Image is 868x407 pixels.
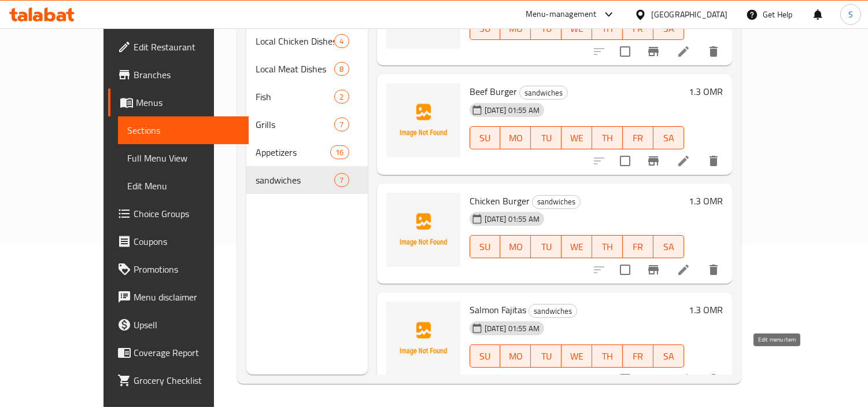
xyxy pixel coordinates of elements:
span: MO [505,348,526,365]
span: Coupons [134,234,239,248]
span: Local Meat Dishes [256,62,335,76]
span: SU [475,348,496,365]
span: WE [566,239,588,255]
button: TH [592,126,623,149]
nav: Menu sections [246,23,368,199]
h6: 1.3 OMR [689,83,723,100]
button: delete [700,147,727,175]
img: Beef Burger [386,83,460,157]
div: sandwiches [519,86,568,100]
span: TU [535,130,557,146]
a: Choice Groups [108,200,249,228]
a: Promotions [108,255,249,283]
span: Promotions [134,262,239,276]
span: Grocery Checklist [134,373,239,387]
span: Beef Burger [470,83,517,100]
button: delete [700,256,727,284]
span: Grills [256,118,335,131]
div: items [334,118,349,131]
span: Coverage Report [134,346,239,360]
button: WE [562,344,592,368]
span: MO [505,130,526,146]
span: Chicken Burger [470,192,530,210]
div: Grills7 [246,111,368,138]
span: Local Chicken Dishes [256,34,335,48]
button: SU [470,235,501,258]
a: Edit Restaurant [108,33,249,61]
span: sandwiches [520,86,567,100]
button: Branch-specific-item [640,365,667,393]
span: Select to update [613,39,637,64]
button: SU [470,126,501,149]
span: FR [627,348,649,365]
a: Full Menu View [118,144,249,172]
button: WE [562,235,592,258]
span: SA [658,20,679,37]
span: MO [505,20,526,37]
span: Appetizers [256,145,331,159]
a: Menus [108,89,249,116]
span: Select to update [613,367,637,391]
span: TU [535,348,557,365]
div: sandwiches [529,304,577,318]
span: SU [475,239,496,255]
span: FR [627,130,649,146]
button: MO [500,344,531,368]
button: TH [592,235,623,258]
button: Branch-specific-item [640,38,667,65]
span: MO [505,239,526,255]
div: Fish2 [246,83,368,111]
a: Edit Menu [118,172,249,200]
span: TH [597,239,618,255]
span: SU [475,20,496,37]
span: Edit Menu [127,179,239,193]
span: sandwiches [533,195,580,208]
span: Menu disclaimer [134,290,239,304]
span: Fish [256,90,335,104]
span: 7 [335,175,348,186]
h6: 1.3 OMR [689,193,723,209]
button: TU [531,126,562,149]
span: FR [627,239,649,255]
span: [DATE] 01:55 AM [480,105,544,116]
span: sandwiches [256,173,335,187]
span: Edit Restaurant [134,40,239,54]
div: items [334,34,349,48]
span: TH [597,348,618,365]
a: Grocery Checklist [108,366,249,394]
a: Sections [118,116,249,144]
a: Menu disclaimer [108,283,249,311]
span: SA [658,239,679,255]
div: items [334,173,349,187]
span: [DATE] 01:55 AM [480,214,544,225]
span: FR [627,20,649,37]
img: Salmon Fajitas [386,302,460,376]
span: 16 [331,147,348,158]
span: 8 [335,64,348,75]
span: TH [597,20,618,37]
div: items [334,62,349,76]
span: S [848,8,853,21]
span: [DATE] 01:55 AM [480,323,544,334]
span: TH [597,130,618,146]
h6: 1.3 OMR [689,302,723,318]
span: sandwiches [529,305,577,318]
span: WE [566,130,588,146]
div: [GEOGRAPHIC_DATA] [651,8,727,21]
span: WE [566,348,588,365]
div: sandwiches7 [246,166,368,194]
button: TH [592,344,623,368]
button: Branch-specific-item [640,256,667,284]
img: Chicken Burger [386,193,460,267]
a: Edit menu item [677,154,690,168]
span: Menus [136,96,239,109]
a: Coupons [108,228,249,255]
a: Edit menu item [677,263,690,277]
button: delete [700,365,727,393]
span: SA [658,130,679,146]
div: Local Chicken Dishes4 [246,27,368,55]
